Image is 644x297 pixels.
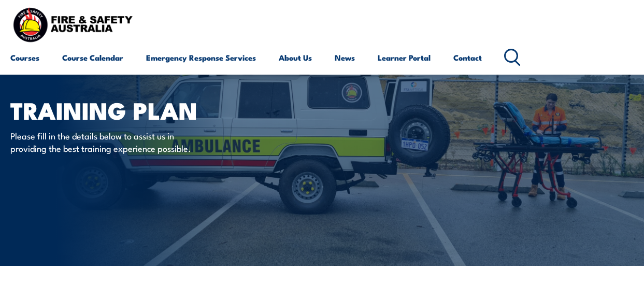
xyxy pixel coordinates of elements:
[146,45,256,70] a: Emergency Response Services
[10,100,266,120] h1: Training plan
[10,130,199,154] p: Please fill in the details below to assist us in providing the best training experience possible.
[378,45,431,70] a: Learner Portal
[279,45,312,70] a: About Us
[453,45,482,70] a: Contact
[62,45,123,70] a: Course Calendar
[335,45,355,70] a: News
[10,45,39,70] a: Courses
